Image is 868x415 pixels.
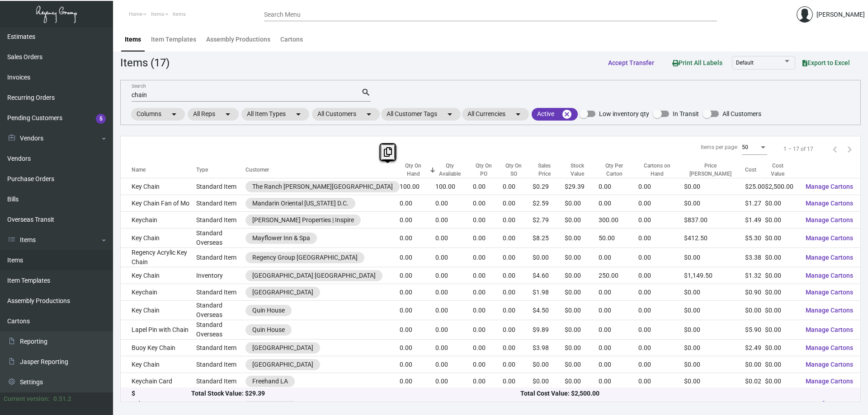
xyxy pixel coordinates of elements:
td: 0.00 [599,284,639,301]
td: 0.00 [599,320,639,340]
td: Standard Item [196,248,245,267]
td: 0.00 [400,248,435,267]
td: 0.00 [503,356,533,373]
td: 0.00 [435,228,473,248]
td: $25.00 [745,178,765,195]
div: Mandarin Oriental [US_STATE] D.C. [252,199,349,208]
td: $0.00 [765,248,798,267]
td: $0.90 [745,284,765,301]
td: Keychain [121,212,196,228]
td: 100.00 [400,178,435,195]
td: 0.00 [599,248,639,267]
td: 0.00 [638,284,684,301]
td: 0.00 [435,340,473,356]
td: 0.00 [473,284,503,301]
td: 0.00 [473,320,503,340]
td: Keychain Card [121,373,196,390]
div: Qty Available [435,162,465,178]
img: admin@bootstrapmaster.com [797,6,813,23]
div: Cost [745,166,765,174]
td: Standard Item [196,178,245,195]
td: $0.00 [565,301,599,320]
td: 0.00 [638,178,684,195]
td: 0.00 [503,284,533,301]
td: Standard Item [196,373,245,390]
span: Manage Cartons [806,344,853,351]
mat-chip: Active [532,108,578,121]
span: Manage Cartons [806,289,853,296]
div: Qty On PO [473,162,503,178]
div: $ [132,389,191,399]
span: Default [736,60,754,66]
td: $0.00 [565,373,599,390]
td: $4.60 [533,267,565,284]
mat-chip: All Currencies [462,108,529,121]
td: $0.00 [684,320,745,340]
td: 0.00 [599,356,639,373]
td: $2.59 [533,195,565,212]
td: $0.00 [765,301,798,320]
button: Manage Cartons [798,212,860,228]
button: Manage Cartons [798,195,860,211]
td: $0.00 [684,301,745,320]
td: 0.00 [473,373,503,390]
td: $0.00 [533,373,565,390]
td: $1.49 [745,212,765,228]
td: 0.00 [400,195,435,212]
td: 0.00 [473,356,503,373]
td: 0.00 [400,340,435,356]
td: 0.00 [435,267,473,284]
td: $837.00 [684,212,745,228]
div: Sales Price [533,162,565,178]
td: Standard Item [196,195,245,212]
td: $0.00 [684,248,745,267]
div: Quin House [252,325,285,335]
td: $0.00 [533,248,565,267]
td: 0.00 [473,178,503,195]
td: $0.00 [765,228,798,248]
td: 0.00 [638,356,684,373]
td: 0.00 [435,301,473,320]
div: Freehand LA [252,377,288,386]
div: Qty On Hand [400,162,435,178]
div: Type [196,166,208,174]
mat-icon: arrow_drop_down [222,109,233,120]
td: $0.00 [745,301,765,320]
td: $0.00 [565,212,599,228]
td: $0.00 [684,373,745,390]
td: Standard Item [196,340,245,356]
div: Qty On PO [473,162,495,178]
td: Keychain [121,284,196,301]
button: Previous page [828,142,842,156]
td: 0.00 [503,178,533,195]
button: Next page [842,142,857,156]
td: 0.00 [400,356,435,373]
td: $0.00 [765,195,798,212]
span: Manage Cartons [806,254,853,261]
div: 1 – 17 of 17 [783,145,813,153]
td: $1.27 [745,195,765,212]
td: $0.00 [565,340,599,356]
td: 0.00 [400,320,435,340]
i: Copy [384,147,392,157]
div: Stock Value [565,162,599,178]
span: Manage Cartons [806,326,853,333]
span: In Transit [673,108,699,119]
div: Items (17) [120,55,170,71]
td: $0.00 [765,212,798,228]
div: The Ranch [PERSON_NAME][GEOGRAPHIC_DATA] [252,182,393,191]
td: Buoy Key Chain [121,340,196,356]
td: $0.00 [684,340,745,356]
td: $0.00 [684,356,745,373]
td: 0.00 [400,212,435,228]
span: All Customers [722,108,761,119]
mat-select: Items per page: [742,145,767,151]
td: 0.00 [435,212,473,228]
div: Cost [745,166,756,174]
td: 0.00 [599,301,639,320]
td: 0.00 [473,301,503,320]
span: Manage Cartons [806,378,853,385]
div: Total Cost Value: $2,500.00 [520,389,849,399]
td: $0.29 [533,178,565,195]
td: 0.00 [473,267,503,284]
